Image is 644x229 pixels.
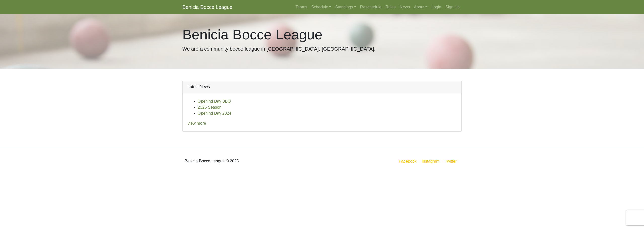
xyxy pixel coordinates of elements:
[398,158,418,164] a: Facebook
[429,2,443,12] a: Login
[182,26,462,43] h1: Benicia Bocce League
[179,152,322,170] div: Benicia Bocce League © 2025
[182,45,462,53] p: We are a community bocce league in [GEOGRAPHIC_DATA], [GEOGRAPHIC_DATA].
[183,81,461,93] div: Latest News
[188,121,206,125] a: view more
[421,158,440,164] a: Instagram
[443,2,462,12] a: Sign Up
[198,99,231,103] a: Opening Day BBQ
[293,2,309,12] a: Teams
[383,2,398,12] a: Rules
[309,2,333,12] a: Schedule
[358,2,384,12] a: Reschedule
[444,158,461,164] a: Twitter
[398,2,412,12] a: News
[412,2,429,12] a: About
[198,105,221,109] a: 2025 Season
[182,2,232,12] a: Benicia Bocce League
[198,111,231,115] a: Opening Day 2024
[333,2,358,12] a: Standings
